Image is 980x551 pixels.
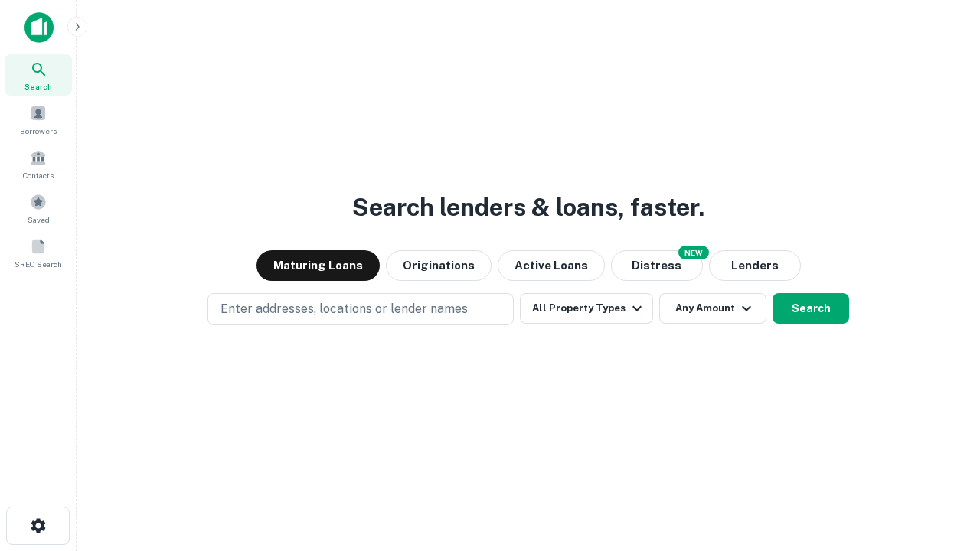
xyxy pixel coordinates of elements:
[773,293,849,324] button: Search
[5,187,72,229] a: Saved
[659,293,766,324] button: Any Amount
[611,250,703,281] button: Search distressed loans with lien and other non-mortgage details.
[256,250,380,281] button: Maturing Loans
[709,250,801,281] button: Lenders
[24,80,52,93] span: Search
[23,169,54,181] span: Contacts
[24,12,54,43] img: capitalize-icon.png
[903,429,980,502] iframe: Chat Widget
[386,250,492,281] button: Originations
[5,232,72,273] a: SREO Search
[5,143,72,184] a: Contacts
[220,300,468,318] p: Enter addresses, locations or lender names
[498,250,605,281] button: Active Loans
[20,125,57,137] span: Borrowers
[678,246,709,259] div: NEW
[520,293,653,324] button: All Property Types
[352,189,704,226] h3: Search lenders & loans, faster.
[5,54,72,96] a: Search
[28,214,50,226] span: Saved
[5,99,72,140] a: Borrowers
[207,293,514,325] button: Enter addresses, locations or lender names
[15,258,62,270] span: SREO Search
